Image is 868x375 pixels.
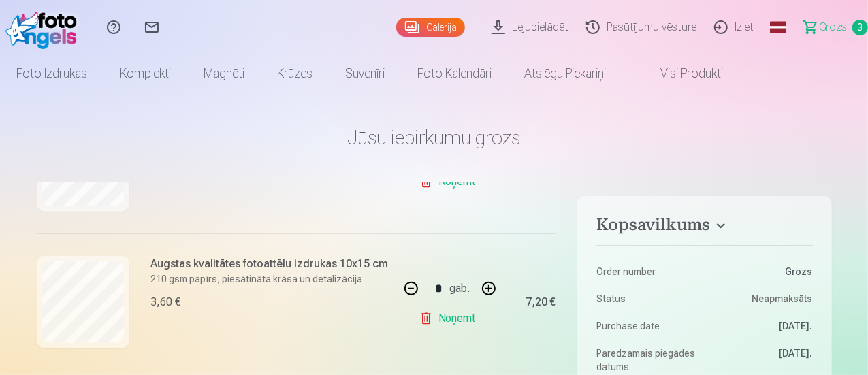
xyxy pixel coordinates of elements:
a: Visi produkti [622,54,739,93]
a: Noņemt [419,305,481,332]
span: Neapmaksāts [752,292,813,306]
dt: Status [596,292,698,306]
dt: Paredzamais piegādes datums [596,346,698,374]
div: 7,20 € [526,298,556,306]
p: 210 gsm papīrs, piesātināta krāsa un detalizācija [151,272,389,286]
a: Komplekti [103,54,187,93]
span: Grozs [819,19,847,35]
a: Galerija [396,18,465,37]
a: Suvenīri [329,54,401,93]
dd: Grozs [711,265,813,278]
a: Foto kalendāri [401,54,508,93]
a: Magnēti [187,54,261,93]
h1: Jūsu iepirkumu grozs [37,125,832,150]
div: 3,60 € [151,294,181,310]
dd: [DATE]. [711,319,813,333]
dt: Order number [596,265,698,278]
button: Kopsavilkums [596,215,812,240]
a: Krūzes [261,54,329,93]
div: gab. [449,272,470,305]
h6: Augstas kvalitātes fotoattēlu izdrukas 10x15 cm [151,256,389,272]
img: /fa1 [5,5,84,49]
dt: Purchase date [596,319,698,333]
dd: [DATE]. [711,346,813,374]
span: 3 [852,20,868,35]
a: Atslēgu piekariņi [508,54,622,93]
